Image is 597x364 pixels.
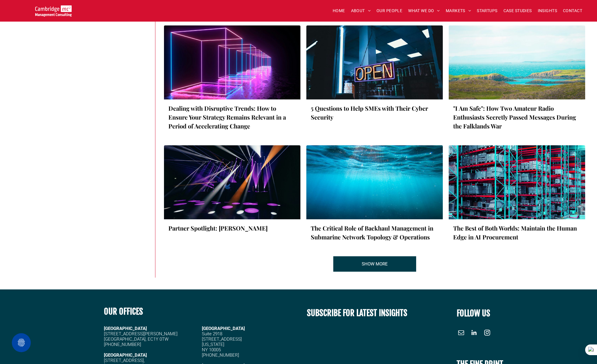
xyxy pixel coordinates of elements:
[168,224,296,233] a: Partner Spotlight: [PERSON_NAME]
[306,145,443,219] a: Murky gloom under the sea with light rays piercing from above
[474,6,500,15] a: STARTUPS
[457,328,466,339] a: email
[104,352,147,358] strong: [GEOGRAPHIC_DATA]
[35,5,72,17] img: Go to Homepage
[202,347,221,352] span: NY 10005
[104,326,147,331] strong: [GEOGRAPHIC_DATA]
[164,145,300,219] a: Orange and white spotlights on a purple stage
[453,224,581,241] a: The Best of Both Worlds: Maintain the Human Edge in AI Procurement
[330,6,348,15] a: HOME
[453,104,581,131] a: "I Am Safe": How Two Amateur Radio Enthusiasts Secretly Passed Messages During the Falklands War
[104,306,143,317] b: OUR OFFICES
[535,6,560,15] a: INSIGHTS
[168,104,296,131] a: Dealing with Disruptive Trends: How to Ensure Your Strategy Remains Relevant in a Period of Accel...
[104,331,178,342] span: [STREET_ADDRESS][PERSON_NAME] [GEOGRAPHIC_DATA], EC1Y 0TW
[405,6,443,15] a: WHAT WE DO
[202,326,245,331] span: [GEOGRAPHIC_DATA]
[35,6,72,12] a: Your Business Transformed | Cambridge Management Consulting
[306,25,443,99] a: Neon 'Open' sign in business window
[374,6,405,15] a: OUR PEOPLE
[443,6,474,15] a: MARKETS
[333,256,416,272] a: Your Business Transformed | Cambridge Management Consulting
[202,336,242,342] span: [STREET_ADDRESS]
[483,328,492,339] a: instagram
[457,308,490,318] font: FOLLOW US
[311,224,438,241] a: The Critical Role of Backhaul Management in Submarine Network Topology & Operations
[202,342,224,347] span: [US_STATE]
[311,104,438,122] a: 5 Questions to Help SMEs with Their Cyber Security
[449,25,585,99] a: A heath-covered bay on the Falkland Islands
[501,6,535,15] a: CASE STUDIES
[202,352,239,358] span: [PHONE_NUMBER]
[470,328,479,339] a: linkedin
[560,6,585,15] a: CONTACT
[202,331,222,336] span: Suite 2918
[104,342,141,347] span: [PHONE_NUMBER]
[348,6,374,15] a: ABOUT
[449,145,585,219] a: A line of floor to ceiling shelves in a warehouse
[164,25,300,99] a: A series of neon cubes in a line
[362,257,388,271] span: SHOW MORE
[104,358,145,363] span: [STREET_ADDRESS],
